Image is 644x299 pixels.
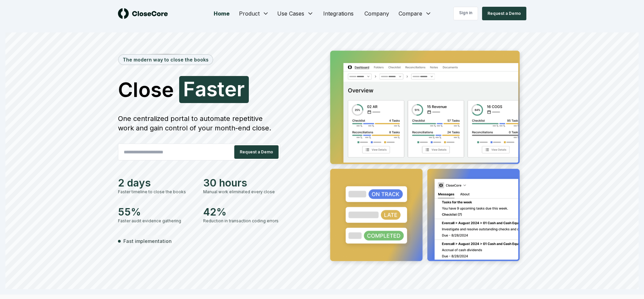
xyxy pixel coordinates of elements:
div: Faster audit evidence gathering [118,218,195,224]
a: Company [359,7,395,20]
button: Product [235,7,273,20]
a: Home [208,7,235,20]
div: 2 days [118,177,195,189]
div: Faster timeline to close the books [118,189,195,195]
div: The modern way to close the books [119,55,213,65]
span: Close [118,79,174,100]
div: Manual work eliminated every close [203,189,280,195]
span: Compare [399,9,422,18]
div: 42% [203,206,280,218]
a: Sign in [453,7,478,20]
span: Product [239,9,260,18]
span: Fast implementation [123,238,172,245]
span: s [207,79,217,99]
span: F [183,79,195,99]
img: Jumbotron [325,46,526,268]
button: Use Cases [273,7,318,20]
span: Use Cases [277,9,304,18]
a: Integrations [318,7,359,20]
span: e [224,79,237,99]
button: Request a Demo [234,145,279,159]
div: 55% [118,206,195,218]
button: Compare [395,7,436,20]
button: Request a Demo [482,7,526,20]
div: Reduction in transaction coding errors [203,218,280,224]
span: a [195,79,207,99]
div: 30 hours [203,177,280,189]
span: t [217,79,224,99]
img: logo [118,8,168,19]
div: One centralized portal to automate repetitive work and gain control of your month-end close. [118,114,280,133]
span: r [237,79,245,99]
